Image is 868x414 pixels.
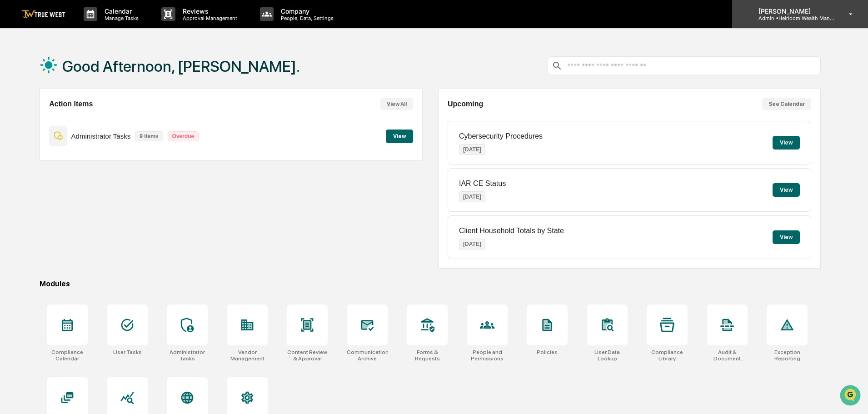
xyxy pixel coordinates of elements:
[467,349,508,362] div: People and Permissions
[839,384,863,409] iframe: Open customer support
[64,154,110,161] a: Powered byPylon
[274,15,338,21] p: People, Data, Settings
[18,132,57,141] span: Data Lookup
[9,133,16,140] div: 🔎
[587,349,628,362] div: User Data Lookup
[9,70,25,86] img: 1746055101610-c473b297-6a78-478c-a979-82029cc54cd1
[168,131,199,141] p: Overdue
[90,154,110,161] span: Pylon
[113,349,142,355] div: User Tasks
[175,15,242,21] p: Approval Management
[18,115,59,124] span: Preclearance
[767,349,808,362] div: Exception Reporting
[707,349,748,362] div: Audit & Document Logs
[459,180,506,188] p: IAR CE Status
[175,7,242,15] p: Reviews
[66,115,73,123] div: 🗄️
[227,349,268,362] div: Vendor Management
[5,111,62,127] a: 🖐️Preclearance
[62,111,116,127] a: 🗄️Attestations
[155,72,165,83] button: Start new chat
[407,349,448,362] div: Forms & Requests
[5,128,61,145] a: 🔎Data Lookup
[459,227,564,235] p: Client Household Totals by State
[135,131,163,141] p: 9 items
[459,144,485,155] p: [DATE]
[459,132,543,140] p: Cybersecurity Procedures
[97,7,143,15] p: Calendar
[773,136,800,150] button: View
[9,115,16,123] div: 🖐️
[647,349,688,362] div: Compliance Library
[448,100,483,108] h2: Upcoming
[287,349,328,362] div: Content Review & Approval
[167,349,208,362] div: Administrator Tasks
[380,98,413,110] button: View All
[75,115,113,124] span: Attestations
[71,132,131,140] p: Administrator Tasks
[47,349,88,362] div: Compliance Calendar
[49,100,93,108] h2: Action Items
[62,57,300,75] h1: Good Afternoon, [PERSON_NAME].
[9,19,165,34] p: How can we help?
[459,191,485,202] p: [DATE]
[751,15,836,21] p: Admin • Heirloom Wealth Management
[459,239,485,249] p: [DATE]
[386,131,413,140] a: View
[22,10,65,19] img: logo
[274,7,338,15] p: Company
[762,98,811,110] button: See Calendar
[97,15,143,21] p: Manage Tasks
[31,70,149,79] div: Start new chat
[386,130,413,143] button: View
[40,279,821,288] div: Modules
[773,230,800,244] button: View
[751,7,836,15] p: [PERSON_NAME]
[347,349,388,362] div: Communications Archive
[537,349,558,355] div: Policies
[773,183,800,197] button: View
[31,79,115,86] div: We're available if you need us!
